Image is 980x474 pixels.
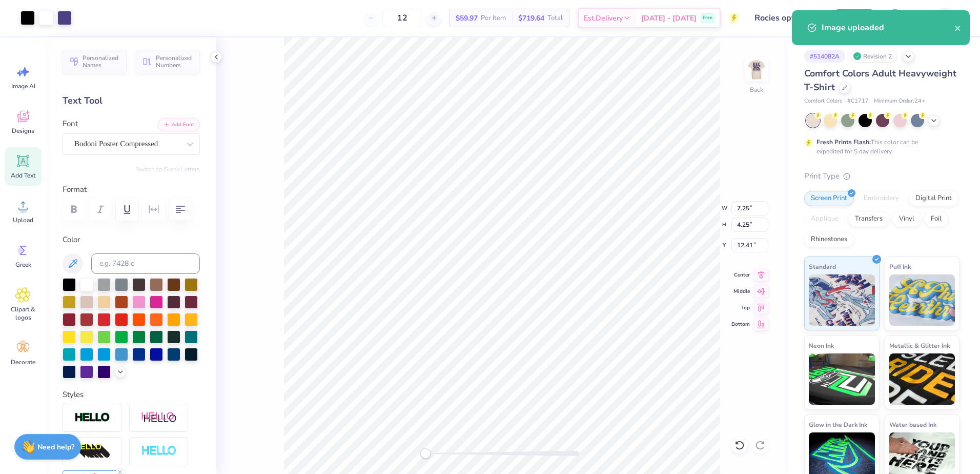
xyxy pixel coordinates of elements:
[804,50,845,63] div: # 514082A
[83,54,120,69] span: Personalized Names
[874,97,925,106] span: Minimum Order: 24 +
[804,191,854,206] div: Screen Print
[11,82,35,90] span: Image AI
[809,340,834,351] span: Neon Ink
[456,13,478,24] span: $59.97
[857,191,906,206] div: Embroidery
[809,353,875,405] img: Neon Ink
[909,191,958,206] div: Digital Print
[136,50,200,73] button: Personalized Numbers
[74,443,110,460] img: 3D Illusion
[934,8,955,28] img: Zuriel Alaba
[13,216,33,224] span: Upload
[889,340,950,351] span: Metallic & Glitter Ink
[848,211,889,227] div: Transfers
[822,22,954,34] div: Image uploaded
[63,184,200,195] label: Format
[917,8,959,28] a: ZA
[141,411,177,424] img: Shadow
[809,261,836,272] span: Standard
[847,97,869,106] span: # C1717
[731,304,750,312] span: Top
[889,274,955,326] img: Puff Ink
[750,85,763,94] div: Back
[420,448,431,459] div: Accessibility label
[37,442,74,452] strong: Need help?
[481,13,506,24] span: Per Item
[11,171,35,180] span: Add Text
[889,353,955,405] img: Metallic & Glitter Ink
[809,274,875,326] img: Standard
[584,13,623,24] span: Est. Delivery
[63,50,127,73] button: Personalized Names
[6,305,40,322] span: Clipart & logos
[518,13,544,24] span: $719.64
[641,13,697,24] span: [DATE] - [DATE]
[804,97,842,106] span: Comfort Colors
[703,14,712,22] span: Free
[547,13,563,24] span: Total
[816,137,943,156] div: This color can be expedited for 5 day delivery.
[63,94,200,108] div: Text Tool
[15,261,31,269] span: Greek
[954,22,962,34] button: close
[156,54,194,69] span: Personalized Numbers
[731,271,750,279] span: Center
[63,234,200,246] label: Color
[731,287,750,295] span: Middle
[63,389,84,401] label: Styles
[747,8,822,28] input: Untitled Design
[889,261,911,272] span: Puff Ink
[816,138,871,146] strong: Fresh Prints Flash:
[850,50,897,63] div: Revision 2
[731,320,750,328] span: Bottom
[804,170,959,182] div: Print Type
[74,412,110,424] img: Stroke
[746,60,767,80] img: Back
[892,211,921,227] div: Vinyl
[11,358,35,366] span: Decorate
[158,118,200,131] button: Add Font
[141,445,177,457] img: Negative Space
[136,165,200,173] button: Switch to Greek Letters
[382,9,422,27] input: – –
[804,232,854,247] div: Rhinestones
[804,67,956,93] span: Comfort Colors Adult Heavyweight T-Shirt
[12,127,34,135] span: Designs
[809,419,867,430] span: Glow in the Dark Ink
[924,211,948,227] div: Foil
[63,118,78,130] label: Font
[804,211,845,227] div: Applique
[91,253,200,274] input: e.g. 7428 c
[889,419,936,430] span: Water based Ink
